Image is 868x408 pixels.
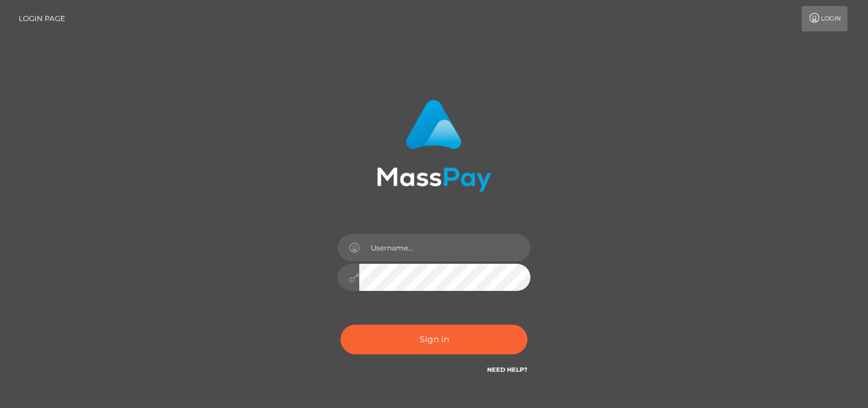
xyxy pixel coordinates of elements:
[802,6,848,31] a: Login
[359,234,530,261] input: Username...
[487,366,527,374] a: Need Help?
[377,100,491,192] img: MassPay Login
[19,6,65,31] a: Login Page
[341,325,527,354] button: Sign in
